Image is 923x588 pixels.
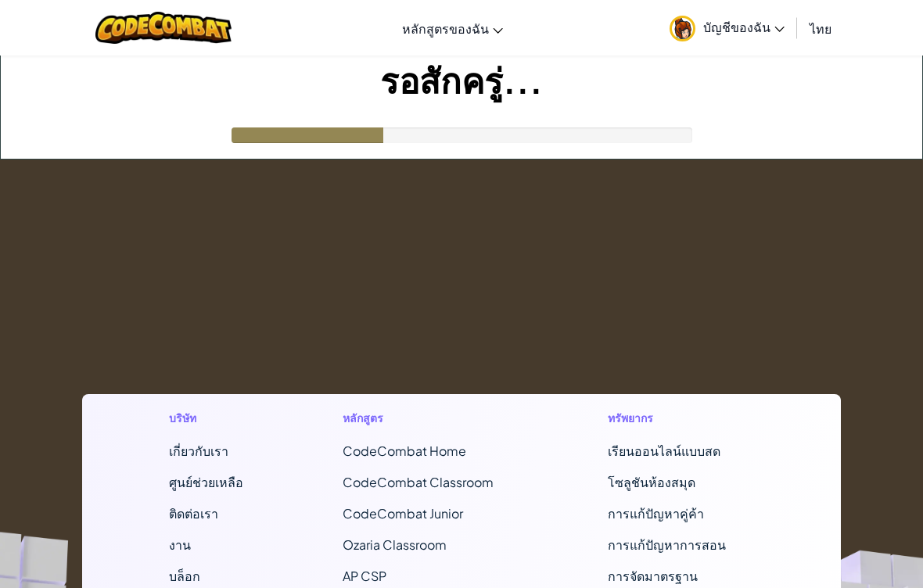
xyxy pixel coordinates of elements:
[169,536,191,553] a: งาน
[703,19,785,35] span: บัญชีของฉัน
[662,3,792,52] a: บัญชีของฉัน
[169,505,218,522] span: ติดต่อเรา
[1,56,922,104] h1: รอสักครู่...
[343,410,509,426] h1: หลักสูตร
[169,443,228,459] a: เกี่ยวกับเรา
[394,7,511,49] a: หลักสูตรของฉัน
[343,474,494,490] a: CodeCombat Classroom
[343,505,463,522] a: CodeCombat Junior
[608,443,720,459] a: เรียนออนไลน์แบบสด
[608,568,698,584] a: การจัดมาตรฐาน
[169,568,200,584] a: บล็อก
[169,410,243,426] h1: บริษัท
[802,7,839,49] a: ไทย
[608,474,695,490] a: โซลูชันห้องสมุด
[343,443,466,459] span: CodeCombat Home
[169,474,243,490] a: ศูนย์ช่วยเหลือ
[608,410,754,426] h1: ทรัพยากร
[670,16,695,41] img: avatar
[402,20,489,37] span: หลักสูตรของฉัน
[608,536,726,553] a: การแก้ปัญหาการสอน
[608,505,704,522] a: การแก้ปัญหาคู่ค้า
[95,12,232,44] img: CodeCombat logo
[810,20,831,37] span: ไทย
[343,536,447,553] a: Ozaria Classroom
[343,568,386,584] a: AP CSP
